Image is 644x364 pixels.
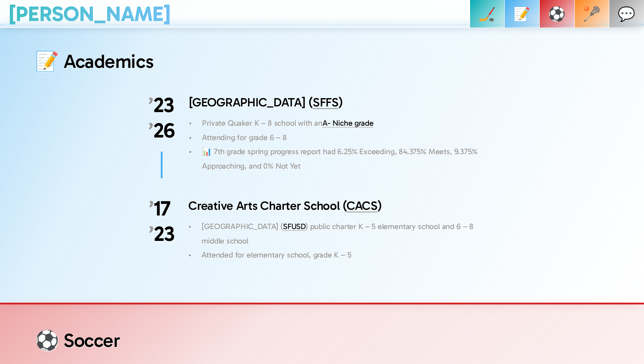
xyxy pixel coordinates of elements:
a: SFFS [313,95,339,110]
p: Attended for elementary school, grade K – 5 [202,248,495,262]
a: A- Niche grade [322,118,373,128]
span: 17 [153,196,170,221]
p: 📊 7th grade spring progress report had 6.25% Exceeding, 84.375% Meets, 9.375% Approaching, and 0%... [202,145,495,173]
h3: [GEOGRAPHIC_DATA] ( ) [189,94,495,111]
p: Attending for grade 6 – 8 [202,131,495,145]
a: SFUSD [283,222,305,231]
h1: 📝 Academics [35,50,153,73]
span: 23 [153,221,174,246]
span: ’ [149,196,154,221]
span: ’ [149,118,153,143]
span: ’ [149,92,153,117]
a: CACS [347,198,378,213]
p: [GEOGRAPHIC_DATA] ( ) public charter K – 5 elementary school and 6 – 8 middle school [202,219,495,248]
span: 26 [153,118,175,143]
span: 23 [153,92,174,117]
a: [PERSON_NAME] [9,1,171,26]
p: Private Quaker K – 8 school with an [202,116,495,130]
span: ’ [149,221,154,246]
h3: Creative Arts Charter School ( ) [188,197,495,214]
